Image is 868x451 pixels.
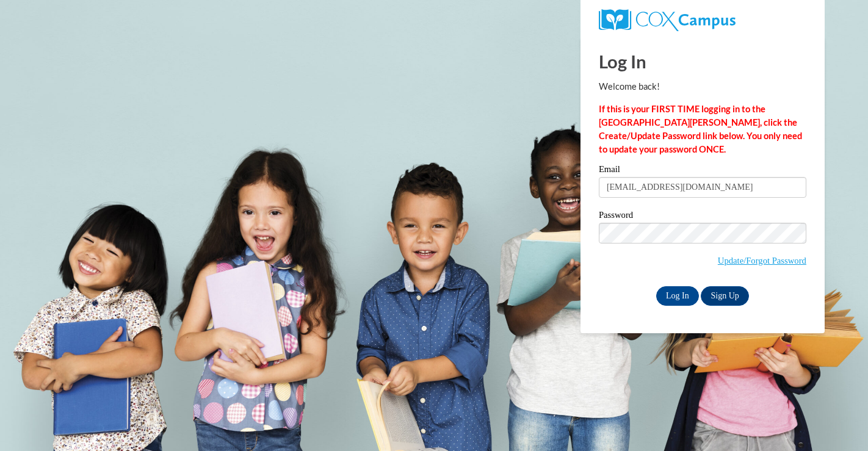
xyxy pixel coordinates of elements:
input: Log In [656,286,699,306]
img: COX Campus [599,9,736,31]
p: Welcome back! [599,80,806,93]
strong: If this is your FIRST TIME logging in to the [GEOGRAPHIC_DATA][PERSON_NAME], click the Create/Upd... [599,104,802,154]
a: Sign Up [701,286,748,306]
a: Update/Forgot Password [718,256,806,265]
a: COX Campus [599,9,806,31]
label: Email [599,165,806,177]
h1: Log In [599,49,806,74]
label: Password [599,211,806,223]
